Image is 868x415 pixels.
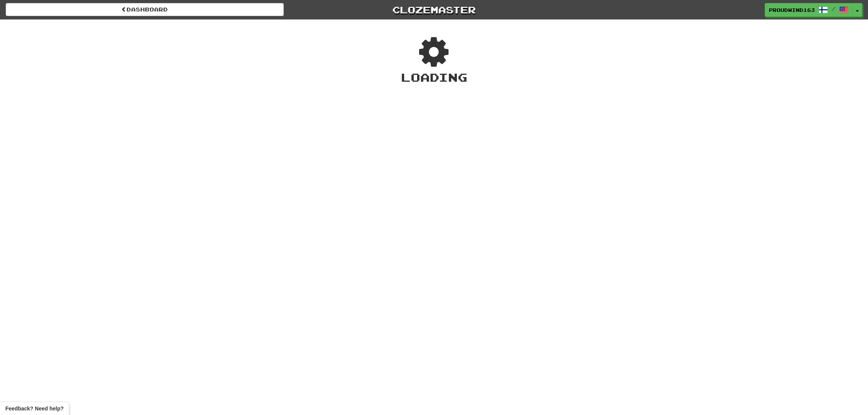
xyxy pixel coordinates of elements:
[6,3,284,16] a: Dashboard
[832,6,835,11] span: /
[765,3,853,17] a: ProudWind163 /
[769,6,815,13] span: ProudWind163
[295,3,573,16] a: Clozemaster
[5,405,63,412] span: Open feedback widget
